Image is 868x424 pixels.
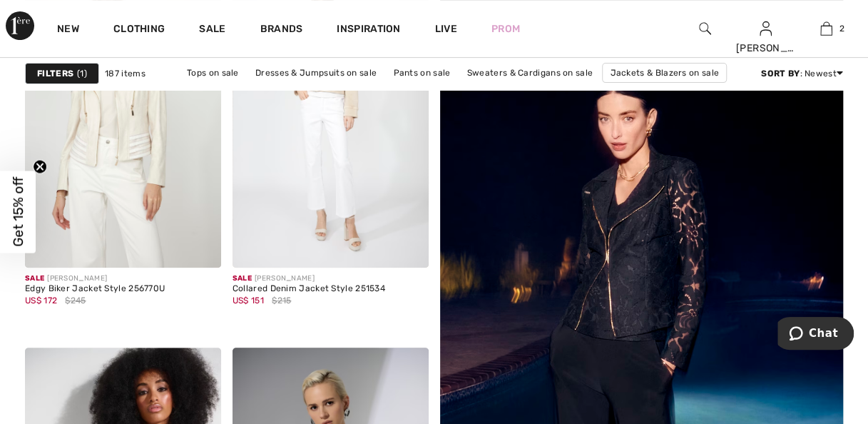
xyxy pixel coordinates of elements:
[337,23,400,38] span: Inspiration
[233,296,264,306] span: US$ 151
[57,23,79,38] a: New
[260,23,303,38] a: Brands
[371,83,441,101] a: Skirts on sale
[760,21,772,35] a: Sign In
[25,296,57,306] span: US$ 172
[797,20,856,37] a: 2
[777,317,854,353] iframe: Opens a widget where you can chat to one of our agents
[444,83,536,101] a: Outerwear on sale
[37,67,73,80] strong: Filters
[233,274,252,283] span: Sale
[736,41,795,56] div: [PERSON_NAME]
[105,67,145,80] span: 187 items
[10,177,26,247] span: Get 15% off
[386,64,457,82] a: Pants on sale
[460,64,600,82] a: Sweaters & Cardigans on sale
[248,64,384,82] a: Dresses & Jumpsuits on sale
[33,160,47,174] button: Close teaser
[113,23,165,38] a: Clothing
[77,67,87,80] span: 1
[25,274,44,283] span: Sale
[839,22,844,35] span: 2
[820,20,832,37] img: My Bag
[199,23,225,38] a: Sale
[760,20,772,37] img: My Info
[25,273,165,284] div: [PERSON_NAME]
[180,64,246,82] a: Tops on sale
[272,294,291,307] span: $215
[233,273,385,284] div: [PERSON_NAME]
[761,69,800,79] strong: Sort By
[435,21,457,36] a: Live
[6,11,34,40] img: 1ère Avenue
[233,284,385,294] div: Collared Denim Jacket Style 251534
[65,294,86,307] span: $245
[699,20,711,37] img: search the website
[25,284,165,294] div: Edgy Biker Jacket Style 256770U
[602,63,727,83] a: Jackets & Blazers on sale
[491,21,520,36] a: Prom
[761,67,843,80] div: : Newest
